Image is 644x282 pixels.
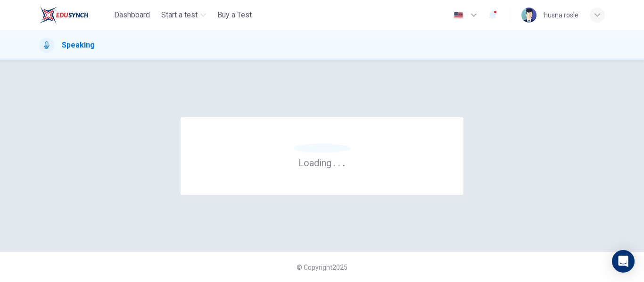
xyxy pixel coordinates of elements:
[114,9,150,21] span: Dashboard
[39,6,110,24] a: ELTC logo
[110,7,154,24] button: Dashboard
[62,40,95,51] h1: Speaking
[217,9,252,21] span: Buy a Test
[298,156,346,169] h6: Loading
[338,154,341,169] h6: .
[333,154,336,169] h6: .
[544,9,578,21] div: husna rosle
[521,8,537,23] img: Profile picture
[214,7,256,24] button: Buy a Test
[297,264,347,271] span: © Copyright 2025
[612,250,635,273] div: Open Intercom Messenger
[157,7,210,24] button: Start a test
[161,9,198,21] span: Start a test
[39,6,89,24] img: ELTC logo
[342,154,346,169] h6: .
[453,12,464,19] img: en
